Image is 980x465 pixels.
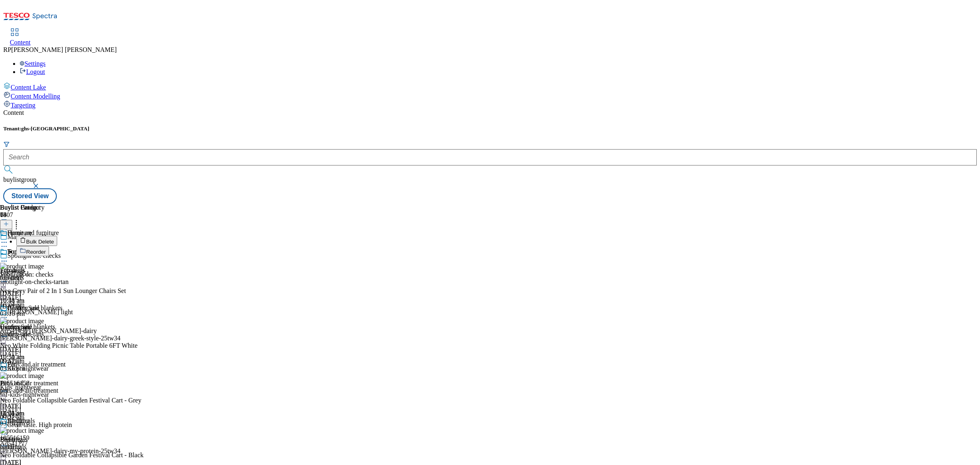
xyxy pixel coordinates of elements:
input: Search [3,149,977,165]
span: Content [10,39,31,46]
a: Targeting [3,100,977,109]
h5: Tenant: [3,125,977,132]
a: Content Modelling [3,91,977,100]
span: Bulk Delete [26,239,54,245]
a: Content Lake [3,82,977,91]
div: Content [3,109,977,116]
button: Reorder [16,246,49,256]
a: Content [10,29,31,46]
a: Logout [20,68,45,75]
svg: Search Filters [3,141,10,148]
span: [PERSON_NAME] [PERSON_NAME] [11,46,117,53]
span: buylistgroup [3,176,36,183]
span: RP [3,46,11,53]
button: Stored View [3,188,57,204]
a: Settings [20,60,46,67]
span: Content Modelling [11,93,60,100]
button: Bulk Delete [16,236,57,246]
span: Reorder [26,249,46,255]
span: Targeting [11,102,36,109]
span: Content Lake [11,84,46,91]
span: ghs-[GEOGRAPHIC_DATA] [21,125,89,132]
